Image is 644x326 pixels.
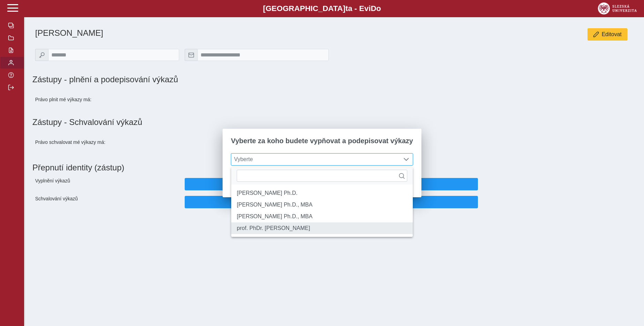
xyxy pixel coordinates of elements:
li: doc. Ing. Marian Lebiedzik Ph.D. [231,187,412,199]
span: o [376,4,381,13]
button: Editovat [587,28,627,41]
span: t [345,4,348,13]
div: Právo schvalovat mé výkazy má: [32,133,182,152]
b: [GEOGRAPHIC_DATA] a - Evi [21,4,623,13]
span: Přepnout identitu [191,181,472,187]
span: D [371,4,376,13]
li: doc. Ing. Jan Nevima Ph.D., MBA [231,199,412,211]
span: Přepnout identitu [191,199,472,205]
button: Přepnout identitu [185,178,478,190]
div: Vyplnění výkazů [32,175,182,193]
h1: [PERSON_NAME] [35,28,428,38]
h1: Přepnutí identity (zástup) [32,160,630,175]
h1: Zástupy - Schvalování výkazů [32,117,636,127]
h1: Zástupy - plnění a podepisování výkazů [32,75,428,84]
img: logo_web_su.png [598,2,637,14]
li: doc. Ing. Kamila Turečková Ph.D., MBA [231,211,412,222]
span: Editovat [602,31,622,38]
button: Přepnout identitu [185,196,478,208]
div: Právo plnit mé výkazy má: [32,90,182,109]
li: prof. PhDr. František Varadzin CSc. [231,222,412,234]
span: Vyberte za koho budete vypňovat a podepisovat výkazy [231,137,413,145]
div: Schvalování výkazů [32,193,182,211]
span: Vyberte [231,154,400,165]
